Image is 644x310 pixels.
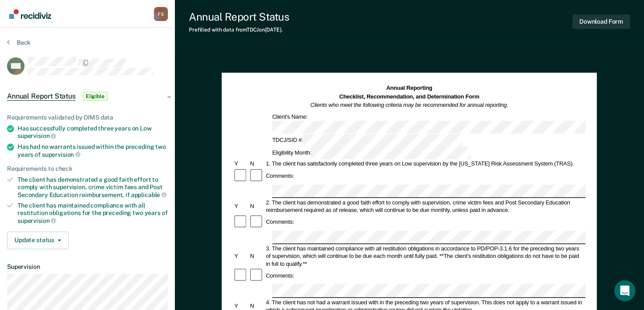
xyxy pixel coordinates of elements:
span: supervision [17,132,56,139]
div: N [249,252,265,260]
div: Prefilled with data from TDCJ on [DATE] . [189,27,289,33]
div: Has had no warrants issued within the preceding two years of [17,143,168,158]
div: Comments: [265,272,296,279]
div: The client has demonstrated a good faith effort to comply with supervision, crime victim fees and... [17,176,168,198]
button: Download Form [572,14,630,29]
div: The client has maintained compliance with all restitution obligations for the preceding two years of [17,202,168,224]
dt: Supervision [7,263,168,271]
span: supervision [42,151,80,158]
div: Annual Report Status [189,11,289,23]
div: Y [233,252,249,260]
div: Y [233,160,249,168]
div: Requirements to check [7,165,168,173]
span: applicable [131,191,167,198]
div: N [249,302,265,310]
div: 1. The client has satisfactorily completed three years on Low supervision by the [US_STATE] Risk ... [265,160,586,168]
div: Has successfully completed three years on Low [17,125,168,140]
div: N [249,160,265,168]
div: Comments: [265,218,296,226]
div: Y [233,302,249,310]
strong: Annual Reporting [386,85,432,91]
img: Recidiviz [9,9,51,19]
span: Eligible [83,92,108,101]
em: Clients who meet the following criteria may be recommended for annual reporting. [310,102,508,108]
div: Y [233,202,249,210]
div: TDCJ/SID #: [271,134,464,147]
div: Comments: [265,172,296,180]
button: Profile dropdown button [154,7,168,21]
div: F S [154,7,168,21]
div: 3. The client has maintained compliance with all restitution obligations in accordance to PD/POP-... [265,245,586,268]
span: Annual Report Status [7,92,76,101]
strong: Checklist, Recommendation, and Determination Form [339,93,479,99]
div: Open Intercom Messenger [614,280,635,301]
button: Update status [7,232,69,249]
div: N [249,202,265,210]
button: Back [7,39,31,46]
div: 2. The client has demonstrated a good faith effort to comply with supervision, crime victim fees ... [265,199,586,214]
div: Requirements validated by OIMS data [7,114,168,121]
div: Eligibility Month: [271,147,473,159]
span: supervision [17,217,56,224]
